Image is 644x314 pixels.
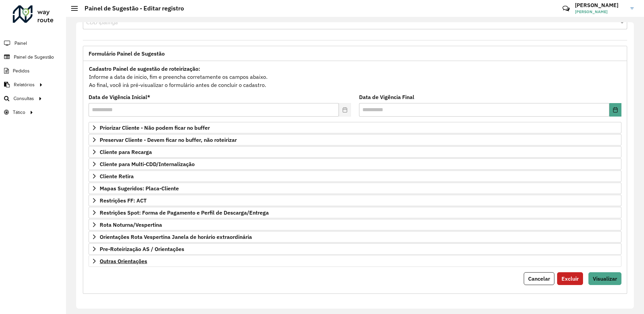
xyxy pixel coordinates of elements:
a: Mapas Sugeridos: Placa-Cliente [89,183,621,194]
span: Visualizar [593,275,617,282]
span: Excluir [561,275,579,282]
a: Contato Rápido [559,1,573,16]
a: Rota Noturna/Vespertina [89,219,621,230]
span: Painel [14,40,27,47]
label: Data de Vigência Final [359,93,414,101]
a: Cliente para Multi-CDD/Internalização [89,158,621,170]
span: Cliente Retira [100,174,134,179]
span: [PERSON_NAME] [575,9,625,15]
span: Restrições FF: ACT [100,198,147,203]
a: Pre-Roteirização AS / Orientações [89,243,621,255]
span: Preservar Cliente - Devem ficar no buffer, não roteirizar [100,137,237,143]
a: Restrições FF: ACT [89,195,621,206]
span: Relatórios [14,81,35,88]
a: Cliente Retira [89,170,621,182]
h2: Painel de Sugestão - Editar registro [78,5,184,12]
span: Cancelar [528,275,550,282]
div: Informe a data de inicio, fim e preencha corretamente os campos abaixo. Ao final, você irá pré-vi... [89,64,621,89]
h3: [PERSON_NAME] [575,2,625,8]
strong: Cadastro Painel de sugestão de roteirização: [89,65,200,72]
a: Preservar Cliente - Devem ficar no buffer, não roteirizar [89,134,621,146]
button: Excluir [557,272,583,285]
a: Cliente para Recarga [89,146,621,158]
span: Consultas [13,95,34,102]
button: Visualizar [588,272,621,285]
a: Priorizar Cliente - Não podem ficar no buffer [89,122,621,133]
button: Cancelar [524,272,554,285]
span: Priorizar Cliente - Não podem ficar no buffer [100,125,210,130]
a: Outras Orientações [89,255,621,267]
span: Formulário Painel de Sugestão [89,51,165,56]
span: Tático [13,109,25,116]
span: Cliente para Recarga [100,149,152,155]
span: Rota Noturna/Vespertina [100,222,162,227]
a: Orientações Rota Vespertina Janela de horário extraordinária [89,231,621,243]
a: Restrições Spot: Forma de Pagamento e Perfil de Descarga/Entrega [89,207,621,218]
span: Cliente para Multi-CDD/Internalização [100,161,195,167]
span: Restrições Spot: Forma de Pagamento e Perfil de Descarga/Entrega [100,210,269,215]
span: Painel de Sugestão [14,54,54,61]
span: Orientações Rota Vespertina Janela de horário extraordinária [100,234,252,240]
span: Outras Orientações [100,258,147,264]
button: Choose Date [609,103,621,117]
label: Data de Vigência Inicial [89,93,150,101]
span: Mapas Sugeridos: Placa-Cliente [100,186,179,191]
span: Pre-Roteirização AS / Orientações [100,246,184,252]
span: Pedidos [13,67,30,74]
